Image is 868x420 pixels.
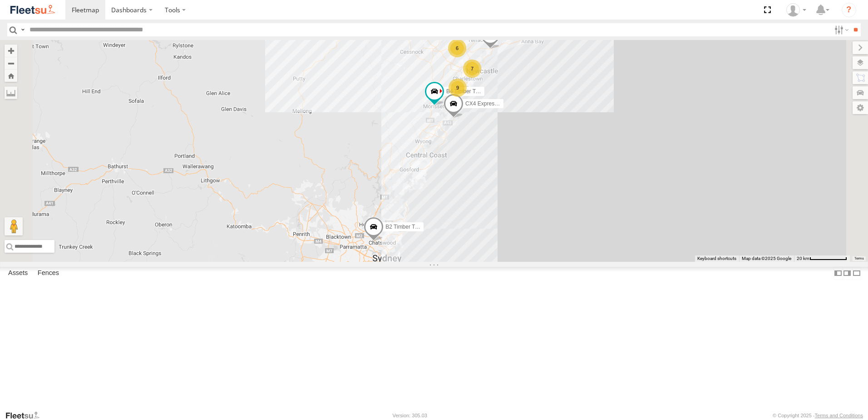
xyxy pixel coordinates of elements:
button: Map Scale: 20 km per 79 pixels [794,255,850,262]
div: 7 [463,60,481,78]
span: B2 Timber Truck [385,224,425,230]
label: Search Filter Options [831,23,850,36]
div: Oliver Lees [783,3,809,17]
div: Version: 305.03 [393,413,427,418]
a: Terms [854,257,864,260]
a: Terms and Conditions [815,413,863,418]
span: Map data ©2025 Google [742,256,791,261]
button: Zoom out [5,57,17,70]
div: © Copyright 2025 - [773,413,863,418]
label: Search Query [19,23,26,36]
div: 9 [449,79,467,97]
label: Fences [33,267,64,280]
button: Zoom in [5,45,17,57]
label: Measure [5,86,17,99]
div: 6 [448,39,466,57]
button: Keyboard shortcuts [697,255,736,262]
i: ? [842,3,856,17]
label: Dock Summary Table to the Right [843,267,852,280]
button: Zoom Home [5,70,17,82]
button: Drag Pegman onto the map to open Street View [5,217,23,235]
label: Hide Summary Table [852,267,861,280]
label: Assets [4,267,32,280]
a: Visit our Website [5,411,47,420]
span: CX4 Express Ute [465,100,507,107]
label: Map Settings [853,101,868,114]
span: 20 km [797,256,809,261]
img: fleetsu-logo-horizontal.svg [9,4,56,16]
span: B4 Timber Truck [446,88,486,95]
label: Dock Summary Table to the Left [833,267,843,280]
